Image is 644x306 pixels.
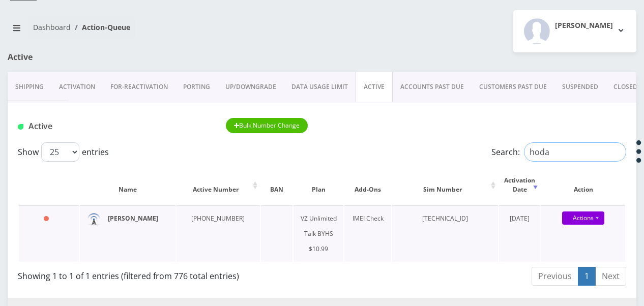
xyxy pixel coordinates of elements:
input: Search: [524,142,626,162]
a: DATA USAGE LIMIT [284,72,356,102]
a: CUSTOMERS PAST DUE [472,72,554,102]
a: Next [595,267,626,286]
a: Dashboard [33,22,71,32]
a: FOR-REActivation [103,72,175,102]
a: SUSPENDED [554,72,606,102]
nav: breadcrumb [8,17,314,46]
label: Show entries [18,142,109,162]
img: Active [18,124,23,130]
div: Showing 1 to 1 of 1 entries (filtered from 776 total entries) [18,266,314,282]
td: [TECHNICAL_ID] [392,205,498,262]
th: Action [541,166,625,204]
th: Sim Number: activate to sort column ascending [392,166,498,204]
li: Action-Queue [71,22,130,33]
select: Showentries [41,142,79,162]
th: Activation Date: activate to sort column ascending [499,166,541,204]
th: Plan [294,166,344,204]
label: Search: [491,142,626,162]
a: 1 [578,267,596,286]
a: ACTIVE [356,72,393,102]
a: Previous [532,267,578,286]
th: Add-Ons [344,166,391,204]
td: VZ Unlimited Talk BYHS $10.99 [294,205,344,262]
span: [DATE] [510,214,530,223]
th: Active Number: activate to sort column ascending [177,166,260,204]
h1: Active [18,121,211,131]
a: UP/DOWNGRADE [218,72,284,102]
div: IMEI Check [349,211,386,226]
td: [PHONE_NUMBER] [177,205,260,262]
a: Activation [51,72,103,102]
a: Actions [562,211,604,225]
h1: Active [8,52,207,62]
button: [PERSON_NAME] [513,10,636,52]
a: PORTING [175,72,218,102]
button: Bulk Number Change [226,118,308,133]
a: ACCOUNTS PAST DUE [393,72,472,102]
a: [PERSON_NAME] [108,214,158,223]
th: BAN [261,166,292,204]
th: Name [80,166,175,204]
a: Shipping [8,72,51,102]
h2: [PERSON_NAME] [555,21,613,30]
